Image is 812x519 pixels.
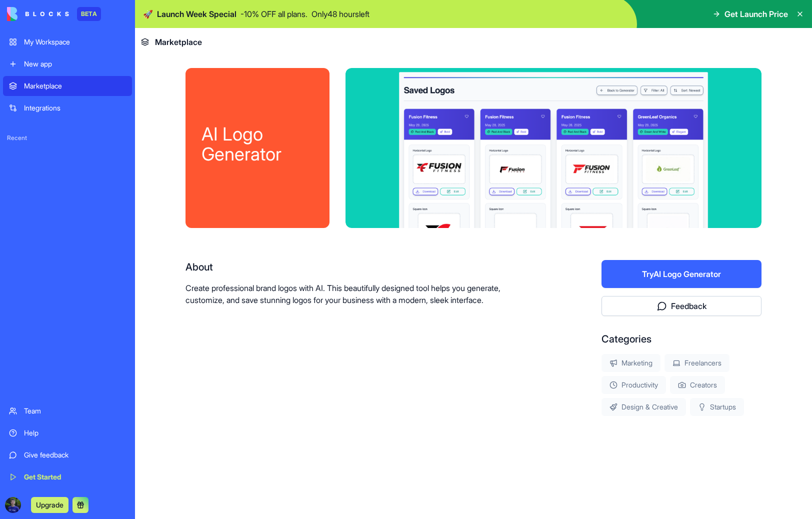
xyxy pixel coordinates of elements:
button: Feedback [601,296,761,316]
div: Integrations [24,103,126,113]
div: New app [24,59,126,69]
a: Marketplace [3,76,132,96]
span: Recent [3,134,132,142]
a: Upgrade [31,499,68,509]
div: Team [24,406,126,416]
button: Upgrade [31,497,68,513]
div: Help [24,428,126,438]
div: About [185,260,537,274]
a: BETA [7,7,101,21]
span: Marketplace [155,36,202,48]
p: - 10 % OFF all plans. [240,8,307,20]
div: Get Started [24,472,126,482]
div: Productivity [601,376,666,394]
div: Categories [601,332,761,346]
a: My Workspace [3,32,132,52]
div: Freelancers [664,354,729,372]
div: BETA [77,7,101,21]
span: 🚀 [143,8,153,20]
p: Only 48 hours left [311,8,369,20]
a: Team [3,401,132,421]
a: New app [3,54,132,74]
img: logo [7,7,69,21]
div: AI Logo Generator [201,124,313,164]
a: Help [3,423,132,443]
div: Startups [690,398,744,416]
span: Get Launch Price [724,8,788,20]
img: ACg8ocKm5_A3jJ6AUtOWYiJHhMy9PwKrMFcE00v0Hmk5vKqFtY1uHDhu=s96-c [5,497,21,513]
div: My Workspace [24,37,126,47]
div: Give feedback [24,450,126,460]
div: Design & Creative [601,398,686,416]
a: Integrations [3,98,132,118]
a: Give feedback [3,445,132,465]
div: Marketplace [24,81,126,91]
p: Create professional brand logos with AI. This beautifully designed tool helps you generate, custo... [185,282,537,306]
a: Get Started [3,467,132,487]
span: Launch Week Special [157,8,236,20]
div: Marketing [601,354,660,372]
div: Creators [670,376,725,394]
button: TryAI Logo Generator [601,260,761,288]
